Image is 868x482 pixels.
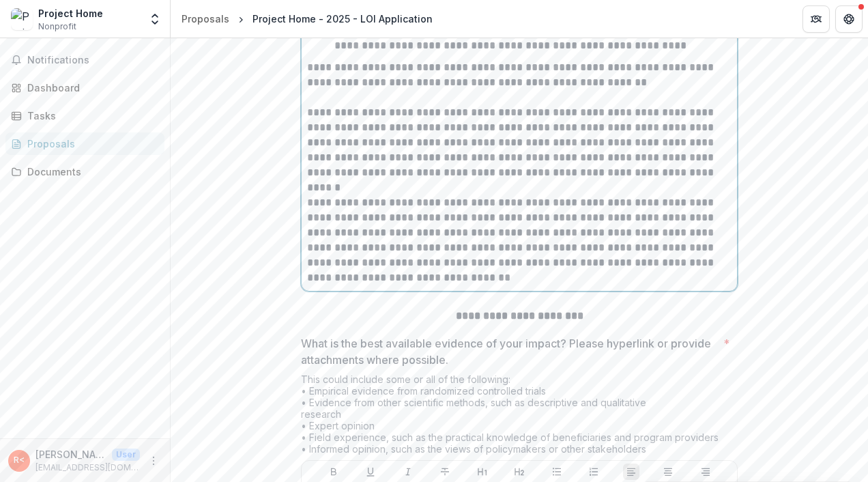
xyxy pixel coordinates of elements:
[511,464,527,480] button: Heading 2
[474,464,491,480] button: Heading 1
[5,76,164,99] a: Dashboard
[112,449,140,461] p: User
[38,20,76,33] span: Nonprofit
[27,81,154,95] div: Dashboard
[301,335,718,368] p: What is the best available evidence of your impact? Please hyperlink or provide attachments where...
[301,373,738,460] div: This could include some or all of the following: • Empirical evidence from randomized controlled ...
[27,55,159,66] span: Notifications
[362,464,379,480] button: Underline
[5,160,164,183] a: Documents
[437,464,453,480] button: Strike
[623,464,639,480] button: Align Left
[325,464,342,480] button: Bold
[35,447,106,462] p: [PERSON_NAME] <[EMAIL_ADDRESS][DOMAIN_NAME]> <[EMAIL_ADDRESS][DOMAIN_NAME]>
[5,49,164,71] button: Notifications
[802,5,830,33] button: Partners
[5,132,164,155] a: Proposals
[660,464,676,480] button: Align Center
[145,5,164,33] button: Open entity switcher
[27,165,154,179] div: Documents
[585,464,602,480] button: Ordered List
[35,462,140,474] p: [EMAIL_ADDRESS][DOMAIN_NAME]
[27,137,154,151] div: Proposals
[14,456,25,465] div: Robert <robertsmith@projecthome.org> <robertsmith@projecthome.org>
[145,453,162,469] button: More
[400,464,416,480] button: Italicize
[176,9,438,29] nav: breadcrumb
[11,8,33,30] img: Project Home
[549,464,565,480] button: Bullet List
[5,104,164,127] a: Tasks
[697,464,714,480] button: Align Right
[835,5,863,33] button: Get Help
[38,6,103,20] div: Project Home
[182,12,229,26] div: Proposals
[27,109,154,123] div: Tasks
[176,9,235,29] a: Proposals
[252,12,433,26] div: Project Home - 2025 - LOI Application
